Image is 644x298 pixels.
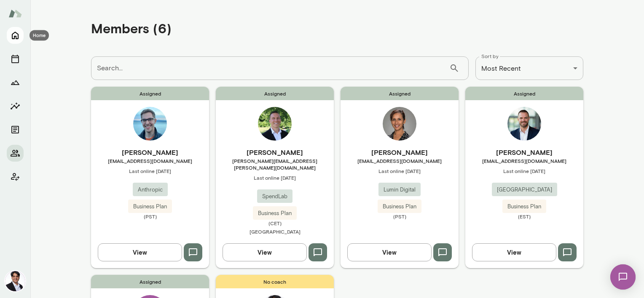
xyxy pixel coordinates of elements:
img: Mento [8,5,22,21]
span: Business Plan [502,202,546,211]
span: (CET) [216,220,334,226]
span: Last online [DATE] [465,168,583,174]
button: Client app [7,168,24,185]
img: Lavanya Rajan [383,107,416,141]
span: (PST) [91,213,209,220]
span: Assigned [341,87,459,100]
span: Anthropic [133,186,168,194]
span: Assigned [216,87,334,100]
span: (EST) [465,213,583,220]
label: Sort by [481,53,499,60]
span: Last online [DATE] [341,168,459,174]
span: SpendLab [257,192,292,201]
h6: [PERSON_NAME] [216,147,334,157]
span: [EMAIL_ADDRESS][DOMAIN_NAME] [341,157,459,164]
span: Last online [DATE] [216,174,334,181]
img: Raj Manghani [5,271,25,291]
span: Assigned [91,275,209,288]
span: Business Plan [128,202,172,211]
span: [GEOGRAPHIC_DATA] [492,186,557,194]
div: Most Recent [475,56,583,80]
img: Eric Stoltz [133,107,167,141]
button: Insights [7,98,24,114]
img: Stefan Berentsen [258,107,292,141]
span: No coach [216,275,334,288]
button: View [347,243,432,261]
button: View [472,243,556,261]
span: [EMAIL_ADDRESS][DOMAIN_NAME] [465,157,583,164]
span: Lumin Digital [378,186,421,194]
h6: [PERSON_NAME] [341,147,459,157]
span: [EMAIL_ADDRESS][DOMAIN_NAME] [91,157,209,164]
img: Joshua Demers [507,107,541,141]
span: [PERSON_NAME][EMAIL_ADDRESS][PERSON_NAME][DOMAIN_NAME] [216,157,334,171]
span: Business Plan [378,202,421,211]
button: Members [7,145,24,162]
span: Assigned [465,87,583,100]
span: Business Plan [253,209,297,218]
h6: [PERSON_NAME] [91,147,209,157]
span: Last online [DATE] [91,168,209,174]
button: View [98,243,182,261]
div: Home [30,30,49,41]
button: Home [7,27,24,44]
h6: [PERSON_NAME] [465,147,583,157]
button: Documents [7,121,24,138]
button: Growth Plan [7,74,24,91]
span: [GEOGRAPHIC_DATA] [250,229,301,234]
span: Assigned [91,87,209,100]
span: (PST) [341,213,459,220]
h4: Members (6) [91,20,172,36]
button: View [223,243,307,261]
button: Sessions [7,51,24,67]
